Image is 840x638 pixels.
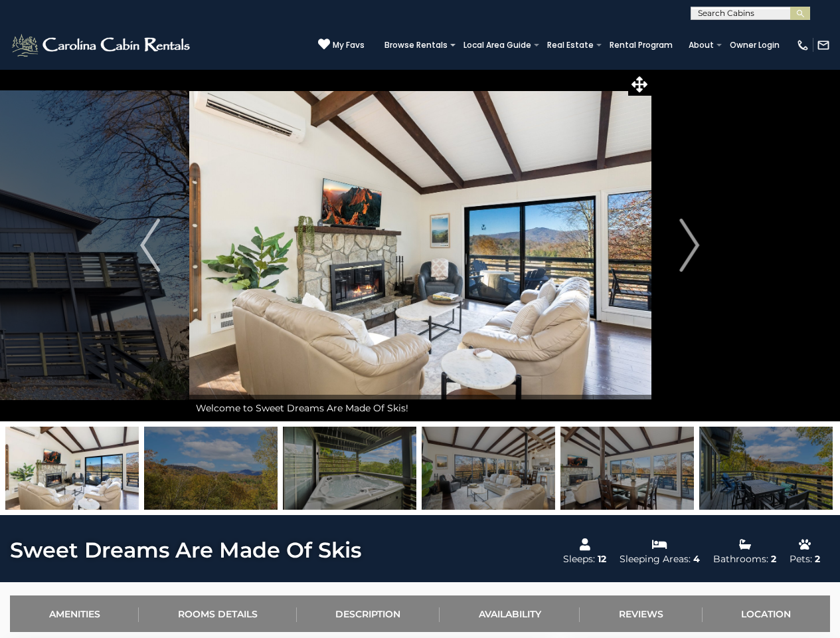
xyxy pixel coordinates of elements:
[111,69,189,421] button: Previous
[297,595,440,632] a: Description
[682,36,720,54] a: About
[140,219,160,272] img: arrow
[680,219,700,272] img: arrow
[723,36,786,54] a: Owner Login
[144,427,278,510] img: 167390720
[10,32,194,58] img: White-1-2.png
[699,427,833,510] img: 167390716
[603,36,679,54] a: Rental Program
[139,595,296,632] a: Rooms Details
[703,595,830,632] a: Location
[560,427,694,510] img: 167530466
[318,38,365,52] a: My Favs
[580,595,702,632] a: Reviews
[283,427,416,510] img: 168962302
[378,36,454,54] a: Browse Rentals
[541,36,600,54] a: Real Estate
[440,595,580,632] a: Availability
[817,39,830,52] img: mail-regular-white.png
[5,427,139,510] img: 167530462
[796,39,809,52] img: phone-regular-white.png
[457,36,538,54] a: Local Area Guide
[651,69,728,421] button: Next
[189,395,651,421] div: Welcome to Sweet Dreams Are Made Of Skis!
[10,595,139,632] a: Amenities
[333,39,365,51] span: My Favs
[422,427,555,510] img: 167530463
